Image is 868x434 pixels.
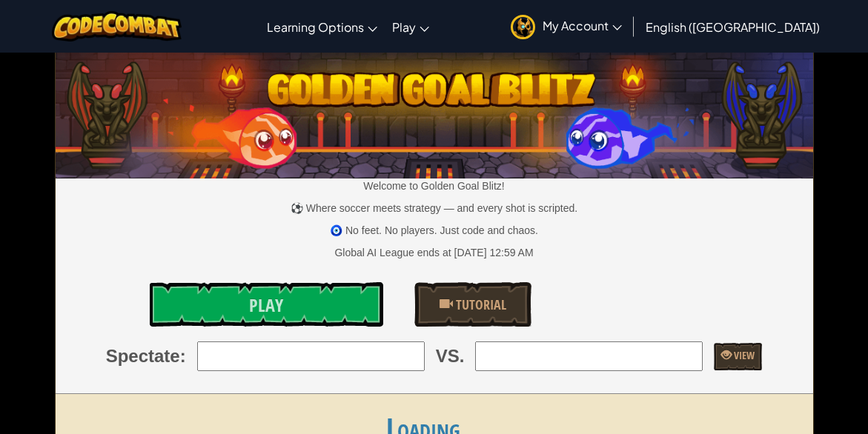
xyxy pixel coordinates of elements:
[511,15,535,39] img: avatar
[414,282,531,327] a: Tutorial
[52,11,182,41] img: CodeCombat logo
[56,178,813,193] p: Welcome to Golden Goal Blitz!
[56,47,813,178] img: Golden Goal
[267,19,364,35] span: Learning Options
[503,3,629,50] a: My Account
[543,18,622,33] span: My Account
[646,19,820,35] span: English ([GEOGRAPHIC_DATA])
[453,296,506,314] span: Tutorial
[180,344,186,369] span: :
[732,348,755,362] span: View
[249,293,283,317] span: Play
[334,245,533,260] div: Global AI League ends at [DATE] 12:59 AM
[106,344,180,369] span: Spectate
[56,201,813,216] p: ⚽ Where soccer meets strategy — and every shot is scripted.
[385,7,437,47] a: Play
[638,7,827,47] a: English ([GEOGRAPHIC_DATA])
[392,19,416,35] span: Play
[436,344,465,369] span: VS.
[56,223,813,238] p: 🧿 No feet. No players. Just code and chaos.
[259,7,385,47] a: Learning Options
